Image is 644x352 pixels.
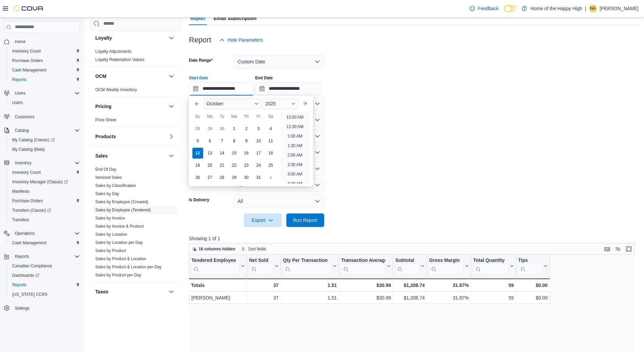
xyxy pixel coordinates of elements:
[241,172,252,183] div: day-30
[239,245,269,253] button: Sort fields
[90,86,181,97] div: OCM
[9,239,49,247] a: Cash Management
[12,67,46,73] span: Cash Management
[95,57,144,62] span: Loyalty Redemption Values
[9,290,50,298] a: [US_STATE] CCRS
[12,217,29,223] span: Transfers
[7,187,82,196] button: Manifests
[95,35,166,41] button: Loyalty
[205,160,215,171] div: day-20
[7,196,82,206] button: Purchase Orders
[95,265,162,269] a: Sales by Product & Location per Day
[234,55,324,68] button: Custom Date
[241,123,252,134] div: day-2
[614,245,622,253] button: Display options
[248,213,278,227] span: Export
[95,175,122,180] a: Itemized Sales
[205,148,215,159] div: day-13
[229,111,240,122] div: We
[253,123,264,134] div: day-3
[229,136,240,146] div: day-8
[429,257,463,264] div: Gross Margin
[228,37,263,43] span: Hide Parameters
[9,197,46,205] a: Purchase Orders
[518,294,548,302] div: $0.00
[12,189,29,194] span: Manifests
[7,280,82,290] button: Reports
[9,197,80,205] span: Purchase Orders
[95,224,144,229] a: Sales by Invoice & Product
[249,294,279,302] div: 37
[315,101,320,106] button: Open list of options
[217,148,228,159] div: day-14
[229,172,240,183] div: day-29
[7,290,82,299] button: [US_STATE] CCRS
[95,103,166,110] button: Pricing
[167,152,175,160] button: Sales
[9,206,80,214] span: Transfers (Classic)
[95,87,137,92] a: OCM Weekly Inventory
[192,111,203,122] div: Su
[249,257,273,275] div: Net Sold
[285,170,305,178] li: 3:00 AM
[253,148,264,159] div: day-17
[95,248,126,253] a: Sales by Product
[192,172,203,183] div: day-26
[504,5,518,12] input: Dark Mode
[95,264,162,270] span: Sales by Product & Location per Day
[192,123,277,184] div: October, 2025
[95,35,112,41] h3: Loyalty
[9,76,80,84] span: Reports
[191,257,239,275] div: Tendered Employee
[9,168,80,177] span: Inventory Count
[205,136,215,146] div: day-6
[15,254,29,259] span: Reports
[473,257,508,275] div: Total Quantity
[9,187,32,195] a: Manifests
[253,172,264,183] div: day-31
[9,99,80,107] span: Users
[285,132,305,140] li: 1:00 AM
[95,87,137,92] span: OCM Weekly Inventory
[95,73,106,80] h3: OCM
[473,281,514,289] div: 59
[189,75,208,81] label: Start Date
[585,4,586,13] p: |
[214,12,257,25] span: Email Subscription
[15,128,29,133] span: Catalog
[7,46,82,56] button: Inventory Count
[95,256,146,261] a: Sales by Product & Location
[589,4,597,13] div: Nikki Abramovic
[241,148,252,159] div: day-16
[7,168,82,177] button: Inventory Count
[9,178,71,186] a: Inventory Manager (Classic)
[341,257,385,275] div: Transaction Average
[1,303,82,313] button: Settings
[12,240,46,246] span: Cash Management
[255,75,273,81] label: End Date
[253,111,264,122] div: Fr
[14,5,44,12] img: Cova
[205,111,215,122] div: Mo
[241,111,252,122] div: Th
[95,103,111,110] h3: Pricing
[95,207,151,213] span: Sales by Employee (Tendered)
[9,239,80,247] span: Cash Management
[285,180,305,188] li: 3:30 AM
[315,117,320,123] button: Open list of options
[191,257,239,264] div: Tendered Employee
[167,34,175,42] button: Loyalty
[9,281,29,289] a: Reports
[9,262,55,270] a: Canadian Compliance
[95,152,108,159] h3: Sales
[15,160,31,166] span: Inventory
[192,148,203,159] div: day-12
[9,136,80,144] span: My Catalog (Classic)
[12,58,43,63] span: Purchase Orders
[9,290,80,298] span: Washington CCRS
[12,112,80,121] span: Customers
[95,117,116,123] span: Price Sheet
[285,151,305,159] li: 2:00 AM
[189,36,211,44] h3: Report
[192,160,203,171] div: day-19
